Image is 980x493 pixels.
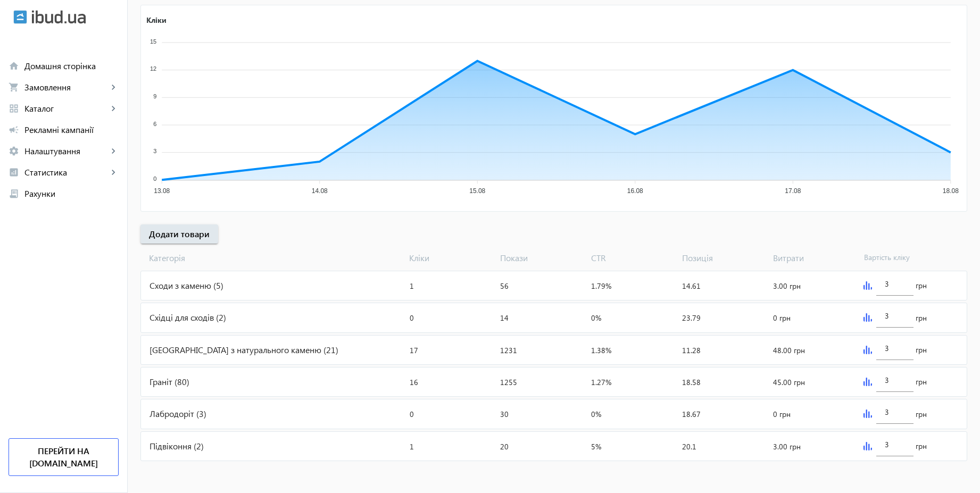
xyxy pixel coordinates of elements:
mat-icon: home [9,61,19,71]
span: грн [916,280,927,291]
tspan: 9 [153,93,156,99]
span: 56 [500,281,509,291]
tspan: 0 [153,176,156,182]
mat-icon: receipt_long [9,188,19,199]
span: 0% [591,409,601,419]
text: Кліки [146,14,167,24]
span: 45.00 грн [773,377,805,387]
span: грн [916,441,927,452]
mat-icon: grid_view [9,103,19,114]
span: 3.00 грн [773,281,801,291]
span: Рахунки [24,188,119,199]
div: Сходи з каменю (5) [141,271,405,300]
span: 1255 [500,377,517,387]
span: 11.28 [682,345,701,355]
tspan: 16.08 [627,187,643,195]
span: 23.79 [682,313,701,323]
mat-icon: keyboard_arrow_right [108,146,119,156]
span: Вартість кліку [860,252,951,264]
button: Додати товари [140,224,218,244]
div: [GEOGRAPHIC_DATA] з натурального каменю (21) [141,336,405,364]
span: 1.79% [591,281,611,291]
span: грн [916,345,927,355]
img: graph.svg [863,281,872,290]
span: CTR [587,252,678,264]
span: 14.61 [682,281,701,291]
mat-icon: settings [9,146,19,156]
tspan: 15 [150,38,156,44]
span: 1231 [500,345,517,355]
span: 18.67 [682,409,701,419]
img: graph.svg [863,442,872,450]
span: 14 [500,313,509,323]
span: Каталог [24,103,108,114]
span: грн [916,377,927,387]
span: Домашня сторінка [24,61,119,71]
span: Замовлення [24,82,108,93]
span: 17 [410,345,418,355]
tspan: 3 [153,148,156,154]
span: Налаштування [24,146,108,156]
img: graph.svg [863,313,872,322]
div: Підвіконня (2) [141,432,405,461]
span: 0 [410,409,414,419]
tspan: 17.08 [785,187,801,195]
span: грн [916,409,927,420]
a: Перейти на [DOMAIN_NAME] [9,438,119,476]
tspan: 18.08 [943,187,959,195]
span: Кліки [405,252,496,264]
img: ibud_text.svg [32,10,86,24]
mat-icon: keyboard_arrow_right [108,103,119,114]
mat-icon: shopping_cart [9,82,19,93]
span: 18.58 [682,377,701,387]
tspan: 15.08 [469,187,485,195]
span: 20.1 [682,441,696,452]
span: Додати товари [149,228,210,240]
img: graph.svg [863,378,872,386]
span: 0 грн [773,409,791,419]
span: 1 [410,281,414,291]
span: 0 грн [773,313,791,323]
span: Категорія [140,252,405,264]
img: graph.svg [863,346,872,354]
span: 0% [591,313,601,323]
span: 20 [500,441,509,452]
tspan: 13.08 [154,187,170,195]
div: Граніт (80) [141,367,405,396]
span: 1 [410,441,414,452]
span: Позиція [678,252,769,264]
span: 48.00 грн [773,345,805,355]
span: Рекламні кампанії [24,124,119,135]
mat-icon: keyboard_arrow_right [108,82,119,93]
span: 1.38% [591,345,611,355]
tspan: 6 [153,120,156,127]
img: ibud.svg [13,10,27,24]
div: Лабродоріт (3) [141,399,405,428]
tspan: 14.08 [312,187,328,195]
div: Східці для сходів (2) [141,303,405,332]
span: 5% [591,441,601,452]
span: Статистика [24,167,108,178]
span: Витрати [769,252,860,264]
span: грн [916,313,927,323]
tspan: 12 [150,65,156,72]
span: 16 [410,377,418,387]
span: 0 [410,313,414,323]
mat-icon: campaign [9,124,19,135]
span: Покази [496,252,587,264]
mat-icon: analytics [9,167,19,178]
mat-icon: keyboard_arrow_right [108,167,119,178]
img: graph.svg [863,410,872,418]
span: 3.00 грн [773,441,801,452]
span: 30 [500,409,509,419]
span: 1.27% [591,377,611,387]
